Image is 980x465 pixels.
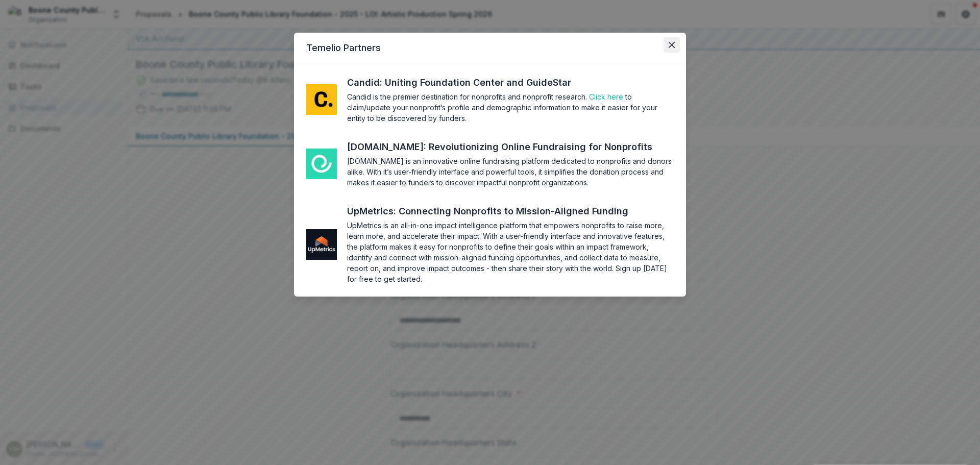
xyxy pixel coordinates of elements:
a: [DOMAIN_NAME]: Revolutionizing Online Fundraising for Nonprofits [347,140,671,154]
img: me [306,84,337,115]
a: UpMetrics: Connecting Nonprofits to Mission-Aligned Funding [347,204,647,218]
img: me [306,149,337,179]
section: UpMetrics is an all-in-one impact intelligence platform that empowers nonprofits to raise more, l... [347,220,674,284]
a: Click here [589,92,623,101]
header: Temelio Partners [294,33,686,63]
img: me [306,229,337,260]
section: [DOMAIN_NAME] is an innovative online fundraising platform dedicated to nonprofits and donors ali... [347,156,674,188]
section: Candid is the premier destination for nonprofits and nonprofit research. to claim/update your non... [347,91,674,124]
button: Close [664,37,680,53]
a: Candid: Uniting Foundation Center and GuideStar [347,76,590,89]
